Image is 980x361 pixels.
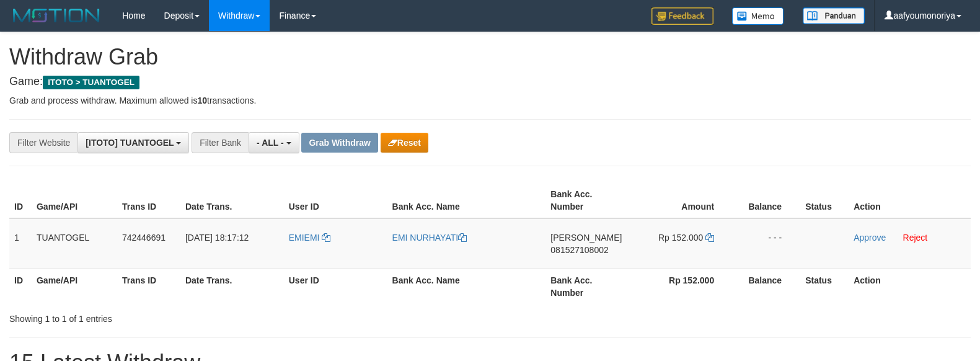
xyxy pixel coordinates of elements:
[185,233,249,243] span: [DATE] 18:17:12
[658,233,703,243] span: Rp 152.000
[117,183,180,218] th: Trans ID
[180,269,284,304] th: Date Trans.
[86,138,174,148] span: [ITOTO] TUANTOGEL
[550,233,622,243] span: [PERSON_NAME]
[301,133,377,153] button: Grab Withdraw
[32,218,117,269] td: TUANTOGEL
[249,132,299,153] button: - ALL -
[43,76,139,89] span: ITOTO > TUANTOGEL
[849,183,971,218] th: Action
[387,269,546,304] th: Bank Acc. Name
[284,183,387,218] th: User ID
[381,133,428,153] button: Reset
[631,269,733,304] th: Rp 152.000
[631,183,733,218] th: Amount
[9,45,971,69] h1: Withdraw Grab
[9,6,104,25] img: MOTION_logo.png
[117,269,180,304] th: Trans ID
[800,269,849,304] th: Status
[651,7,713,25] img: Feedback.jpg
[803,7,865,24] img: panduan.png
[77,132,189,153] button: [ITOTO] TUANTOGEL
[32,183,117,218] th: Game/API
[9,218,32,269] td: 1
[733,183,800,218] th: Balance
[197,96,207,105] strong: 10
[9,76,971,88] h4: Game:
[903,233,928,243] a: Reject
[733,218,800,269] td: - - -
[289,233,320,243] span: EMIEMI
[9,132,77,153] div: Filter Website
[545,183,631,218] th: Bank Acc. Number
[849,269,971,304] th: Action
[32,269,117,304] th: Game/API
[122,233,166,243] span: 742446691
[392,233,467,243] a: EMI NURHAYATI
[9,183,32,218] th: ID
[9,94,971,107] p: Grab and process withdraw. Maximum allowed is transactions.
[289,233,331,243] a: EMIEMI
[800,183,849,218] th: Status
[705,233,714,243] a: Copy 152000 to clipboard
[9,308,399,325] div: Showing 1 to 1 of 1 entries
[732,7,784,25] img: Button%20Memo.svg
[387,183,546,218] th: Bank Acc. Name
[180,183,284,218] th: Date Trans.
[257,138,284,148] span: - ALL -
[854,233,886,243] a: Approve
[192,132,249,153] div: Filter Bank
[733,269,800,304] th: Balance
[550,245,608,255] span: Copy 081527108002 to clipboard
[284,269,387,304] th: User ID
[9,269,32,304] th: ID
[545,269,631,304] th: Bank Acc. Number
